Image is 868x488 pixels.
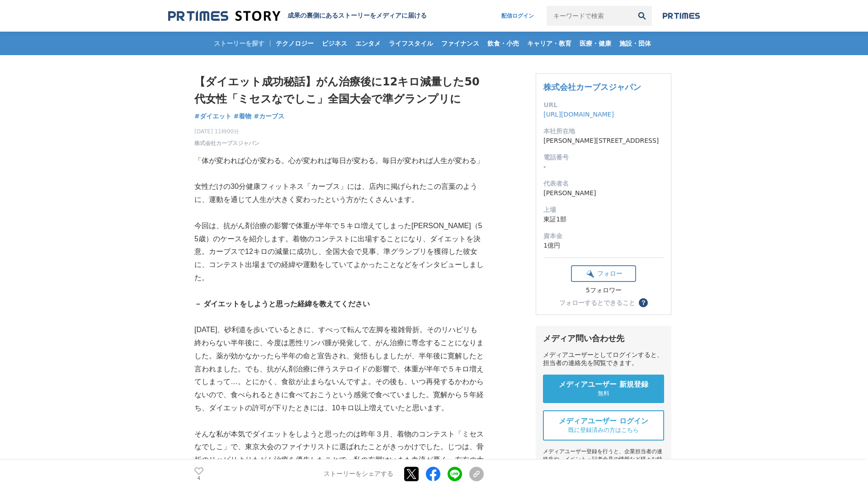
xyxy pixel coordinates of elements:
p: [DATE]、砂利道を歩いているときに、すべって転んで左脚を複雑骨折。そのリハビリも終わらない半年後に、今度は悪性リンパ腫が発覚して、がん治療に専念することになりました。薬が効かなかったら半年の... [194,324,484,415]
dd: [PERSON_NAME][STREET_ADDRESS] [543,136,664,145]
button: フォロー [571,265,636,282]
a: ライフスタイル [385,32,437,55]
dd: 1億円 [543,241,664,250]
span: 医療・健康 [576,39,615,47]
span: 無料 [598,389,609,398]
dd: [PERSON_NAME] [543,188,664,198]
p: 女性だけの30分健康フィットネス「カーブス」には、店内に掲げられたこの言葉のように、運動を通じて人生が大きく変わったという方がたくさんいます。 [194,180,484,206]
span: キャリア・教育 [524,39,575,47]
dt: 本社所在地 [543,127,664,136]
span: テクノロジー [272,39,317,47]
dt: 電話番号 [543,153,664,162]
p: ストーリーをシェアする [324,470,393,478]
a: キャリア・教育 [524,32,575,55]
a: 株式会社カーブスジャパン [543,82,641,92]
span: #カーブス [254,112,284,120]
dd: 東証1部 [543,215,664,224]
h2: 成果の裏側にあるストーリーをメディアに届ける [288,12,427,20]
span: ファイナンス [438,39,483,47]
span: #ダイエット [194,112,231,120]
a: 成果の裏側にあるストーリーをメディアに届ける 成果の裏側にあるストーリーをメディアに届ける [168,10,427,22]
a: 株式会社カーブスジャパン [194,139,259,147]
a: 医療・健康 [576,32,615,55]
span: ライフスタイル [385,39,437,47]
a: メディアユーザー 新規登録 無料 [543,375,664,403]
dt: URL [543,100,664,110]
a: ファイナンス [438,32,483,55]
a: 飲食・小売 [484,32,523,55]
h1: 【ダイエット成功秘話】がん治療後に12キロ減量した50代女性「ミセスなでしこ」全国大会で準グランプリに [194,73,484,108]
span: 施設・団体 [616,39,655,47]
dt: 上場 [543,205,664,215]
a: #カーブス [254,112,284,121]
dt: 代表者名 [543,179,664,188]
span: メディアユーザー ログイン [559,417,648,426]
a: エンタメ [352,32,384,55]
input: キーワードで検索 [547,6,632,26]
span: 飲食・小売 [484,39,523,47]
dd: - [543,162,664,172]
a: テクノロジー [272,32,317,55]
button: ？ [639,298,648,307]
span: [DATE] 11時00分 [194,127,259,136]
a: メディアユーザー ログイン 既に登録済みの方はこちら [543,410,664,441]
a: [URL][DOMAIN_NAME] [543,111,614,118]
a: #ダイエット [194,112,231,121]
span: ビジネス [318,39,351,47]
button: 検索 [632,6,652,26]
a: #着物 [234,112,252,121]
a: 配信ログイン [492,6,543,26]
a: ビジネス [318,32,351,55]
dt: 資本金 [543,231,664,241]
strong: － ダイエットをしようと思った経緯を教えてください [194,300,370,308]
div: フォローするとできること [559,300,635,306]
p: 今回は、抗がん剤治療の影響で体重が半年で５キロ増えてしまった[PERSON_NAME]（55歳）のケースを紹介します。着物のコンテストに出場することになり、ダイエットを決意。カーブスで12キロの... [194,220,484,285]
span: #着物 [234,112,252,120]
span: 既に登録済みの方はこちら [568,426,639,434]
p: 4 [194,476,203,480]
div: 5フォロワー [571,286,636,295]
div: メディアユーザーとしてログインすると、担当者の連絡先を閲覧できます。 [543,351,664,367]
span: メディアユーザー 新規登録 [559,380,648,389]
span: ？ [640,300,646,306]
div: メディアユーザー登録を行うと、企業担当者の連絡先や、イベント・記者会見の情報など様々な特記情報を閲覧できます。 ※内容はストーリー・プレスリリースにより異なります。 [543,448,664,486]
img: prtimes [663,12,700,19]
p: 「体が変われば心が変わる。心が変われば毎日が変わる。毎日が変われば人生が変わる」 [194,155,484,168]
span: エンタメ [352,39,384,47]
a: 施設・団体 [616,32,655,55]
div: メディア問い合わせ先 [543,333,664,344]
img: 成果の裏側にあるストーリーをメディアに届ける [168,10,280,22]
